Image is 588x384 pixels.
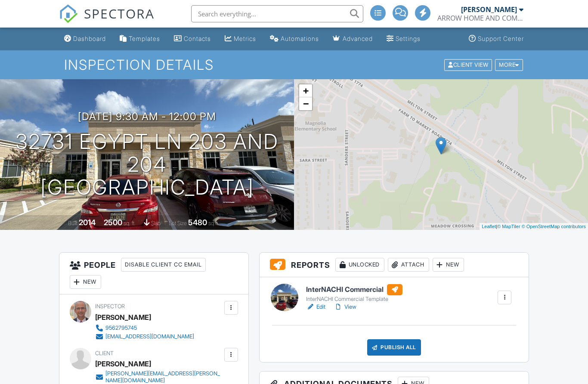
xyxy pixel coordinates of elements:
[73,35,106,42] div: Dashboard
[59,4,78,23] img: The Best Home Inspection Software - Spectora
[95,303,125,310] span: Inspector
[234,35,256,42] div: Metrics
[482,224,496,229] a: Leaflet
[388,258,429,272] div: Attach
[306,303,325,311] a: Edit
[70,275,101,289] div: New
[433,258,464,272] div: New
[343,35,373,42] div: Advanced
[184,35,211,42] div: Contacts
[208,220,219,226] span: sq.ft.
[116,31,164,47] a: Templates
[444,59,492,71] div: Client View
[95,332,194,341] a: [EMAIL_ADDRESS][DOMAIN_NAME]
[266,31,322,47] a: Automations (Basic)
[461,5,517,14] div: [PERSON_NAME]
[105,333,194,340] div: [EMAIL_ADDRESS][DOMAIN_NAME]
[260,253,529,277] h3: Reports
[367,339,421,356] div: Publish All
[188,218,207,227] div: 5480
[129,35,160,42] div: Templates
[522,224,586,229] a: © OpenStreetMap contributors
[299,97,312,110] a: Zoom out
[95,324,194,332] a: 9562795745
[124,220,136,226] span: sq. ft.
[104,218,122,227] div: 2500
[329,31,376,47] a: Advanced
[105,325,137,331] div: 9562795745
[497,224,520,229] a: © MapTiler
[335,258,384,272] div: Unlocked
[396,35,421,42] div: Settings
[59,12,155,30] a: SPECTORA
[221,31,260,47] a: Metrics
[95,311,151,324] div: [PERSON_NAME]
[191,5,363,22] input: Search everything...
[79,218,96,227] div: 2014
[95,350,114,356] span: Client
[480,223,588,230] div: |
[151,220,161,226] span: slab
[443,61,494,68] a: Client View
[299,84,312,97] a: Zoom in
[78,111,216,122] h3: [DATE] 9:30 am - 12:00 pm
[14,130,280,198] h1: 32731 Egypt Ln 203 and 204 [GEOGRAPHIC_DATA]
[170,31,214,47] a: Contacts
[495,59,523,71] div: More
[465,31,527,47] a: Support Center
[68,220,77,226] span: Built
[105,370,222,384] div: [PERSON_NAME][EMAIL_ADDRESS][PERSON_NAME][DOMAIN_NAME]
[61,31,109,47] a: Dashboard
[95,370,222,384] a: [PERSON_NAME][EMAIL_ADDRESS][PERSON_NAME][DOMAIN_NAME]
[59,253,248,294] h3: People
[306,284,402,295] h6: InterNACHI Commercial
[95,357,151,370] div: [PERSON_NAME]
[334,303,356,311] a: View
[64,57,523,72] h1: Inspection Details
[169,220,187,226] span: Lot Size
[281,35,319,42] div: Automations
[437,14,523,22] div: ARROW HOME AND COMMERCIAL INSPECTIONS
[306,296,402,303] div: InterNACHI Commercial Template
[306,284,402,303] a: InterNACHI Commercial InterNACHI Commercial Template
[121,258,206,272] div: Disable Client CC Email
[478,35,524,42] div: Support Center
[84,4,155,22] span: SPECTORA
[383,31,424,47] a: Settings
